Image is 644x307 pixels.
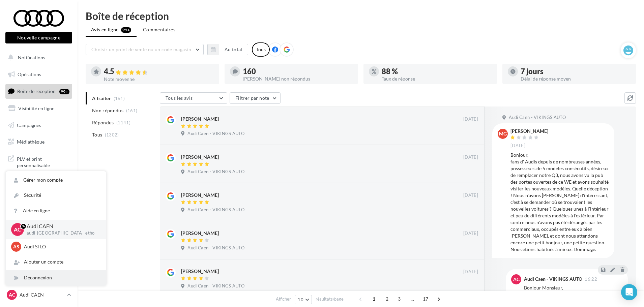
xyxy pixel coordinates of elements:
[382,68,492,75] div: 88 %
[463,154,478,160] span: [DATE]
[92,119,114,126] span: Répondus
[92,131,102,138] span: Tous
[524,277,582,281] div: Audi Caen - VIKINGS AUTO
[510,129,548,133] div: [PERSON_NAME]
[187,131,244,137] span: Audi Caen - VIKINGS AUTO
[463,231,478,237] span: [DATE]
[219,44,248,55] button: Au total
[621,284,637,300] div: Open Intercom Messenger
[521,76,631,81] div: Délai de réponse moyen
[105,132,119,137] span: (1302)
[17,139,45,145] span: Médiathèque
[166,95,193,101] span: Tous les avis
[181,230,219,237] div: [PERSON_NAME]
[27,230,95,236] p: audi-[GEOGRAPHIC_DATA]-etho
[463,192,478,198] span: [DATE]
[394,294,405,304] span: 3
[585,277,597,281] span: 16:22
[86,11,636,21] div: Boîte de réception
[276,296,291,302] span: Afficher
[17,88,56,94] span: Boîte de réception
[243,76,353,81] div: [PERSON_NAME] non répondus
[4,135,74,149] a: Médiathèque
[143,26,175,33] span: Commentaires
[382,294,392,304] span: 2
[369,294,379,304] span: 1
[187,283,244,289] span: Audi Caen - VIKINGS AUTO
[4,67,74,82] a: Opérations
[463,116,478,122] span: [DATE]
[181,116,219,122] div: [PERSON_NAME]
[181,154,219,160] div: [PERSON_NAME]
[4,101,74,116] a: Visibilité en ligne
[207,44,248,55] button: Au total
[4,118,74,132] a: Campagnes
[59,89,69,94] div: 99+
[187,245,244,251] span: Audi Caen - VIKINGS AUTO
[420,294,431,304] span: 17
[6,188,106,203] a: Sécurité
[230,92,281,104] button: Filtrer par note
[298,297,303,302] span: 10
[18,55,45,60] span: Notifications
[513,276,520,283] span: AC
[92,107,123,114] span: Non répondus
[14,225,21,233] span: AC
[24,243,98,250] p: Audi STLO
[17,122,41,128] span: Campagnes
[13,243,19,250] span: AS
[316,296,344,302] span: résultats/page
[27,222,95,230] p: Audi CAEN
[17,154,69,169] span: PLV et print personnalisable
[4,152,74,172] a: PLV et print personnalisable
[407,294,418,304] span: ...
[243,68,353,75] div: 160
[9,291,15,298] span: AC
[5,288,72,301] a: AC Audi CAEN
[5,32,72,43] button: Nouvelle campagne
[104,77,214,82] div: Note moyenne
[509,115,566,121] span: Audi Caen - VIKINGS AUTO
[510,152,609,253] div: Bonjour, fans d' Audis depuis de nombreuses années, possesseurs de 5 modèles consécutifs, désireu...
[20,291,64,298] p: Audi CAEN
[463,269,478,275] span: [DATE]
[499,130,507,137] span: MG
[4,51,71,65] button: Notifications
[295,295,312,304] button: 10
[6,270,106,285] div: Déconnexion
[181,268,219,275] div: [PERSON_NAME]
[187,169,244,175] span: Audi Caen - VIKINGS AUTO
[160,92,227,104] button: Tous les avis
[521,68,631,75] div: 7 jours
[510,143,525,149] span: [DATE]
[6,203,106,218] a: Aide en ligne
[187,207,244,213] span: Audi Caen - VIKINGS AUTO
[18,105,54,111] span: Visibilité en ligne
[252,42,270,57] div: Tous
[6,173,106,188] a: Gérer mon compte
[4,84,74,98] a: Boîte de réception99+
[104,68,214,75] div: 4.5
[18,71,41,77] span: Opérations
[382,76,492,81] div: Taux de réponse
[6,254,106,270] div: Ajouter un compte
[181,192,219,198] div: [PERSON_NAME]
[126,108,138,113] span: (161)
[91,47,191,52] span: Choisir un point de vente ou un code magasin
[116,120,130,125] span: (1141)
[86,44,204,55] button: Choisir un point de vente ou un code magasin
